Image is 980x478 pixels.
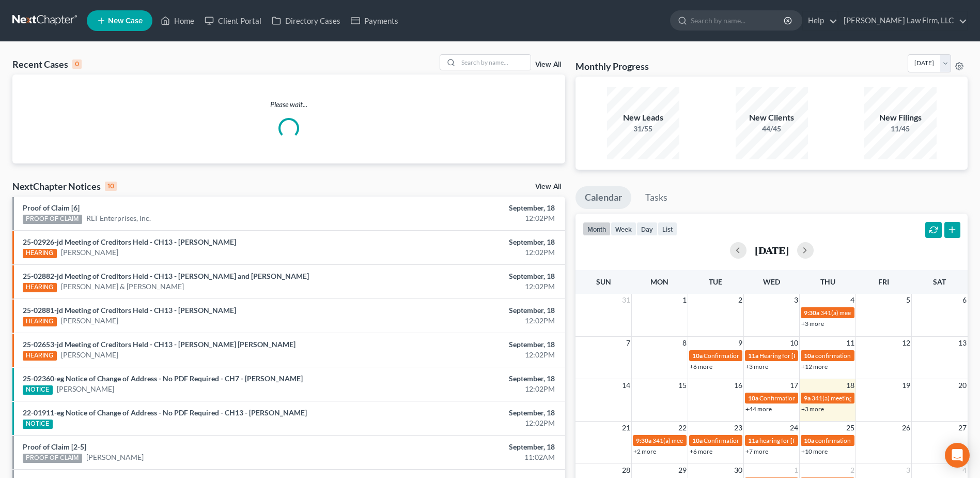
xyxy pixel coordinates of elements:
[621,422,631,434] span: 21
[692,352,703,360] span: 10a
[677,422,688,434] span: 22
[575,186,631,209] a: Calendar
[745,363,768,370] a: +3 more
[804,309,819,317] span: 9:30a
[901,337,911,349] span: 12
[384,374,555,384] div: September, 18
[755,245,789,256] h2: [DATE]
[801,363,828,370] a: +12 more
[901,422,911,434] span: 26
[905,294,911,306] span: 5
[789,337,799,349] span: 10
[621,294,631,306] span: 31
[864,124,937,134] div: 11/45
[575,60,649,72] h3: Monthly Progress
[793,294,799,306] span: 3
[72,59,82,69] div: 0
[23,215,82,224] div: PROOF OF CLAIM
[384,452,555,462] div: 11:02AM
[23,306,236,315] a: 25-02881-jd Meeting of Creditors Held - CH13 - [PERSON_NAME]
[535,183,561,190] a: View All
[384,281,555,292] div: 12:02PM
[748,437,758,444] span: 11a
[23,420,53,429] div: NOTICE
[733,422,743,434] span: 23
[801,447,828,455] a: +10 more
[709,277,722,286] span: Tue
[759,352,901,360] span: Hearing for [PERSON_NAME] and [PERSON_NAME]
[957,379,968,392] span: 20
[801,320,824,327] a: +3 more
[736,112,808,124] div: New Clients
[636,186,677,209] a: Tasks
[621,464,631,476] span: 28
[801,405,824,413] a: +3 more
[733,464,743,476] span: 30
[384,271,555,281] div: September, 18
[677,379,688,392] span: 15
[384,442,555,452] div: September, 18
[86,452,144,462] a: [PERSON_NAME]
[458,55,531,70] input: Search by name...
[155,11,199,30] a: Home
[733,379,743,392] span: 16
[745,447,768,455] a: +7 more
[12,180,117,192] div: NextChapter Notices
[748,394,758,402] span: 10a
[625,337,631,349] span: 7
[86,213,151,223] a: RLT Enterprises, Inc.
[607,124,679,134] div: 31/55
[704,437,822,444] span: Confirmation Hearing for [PERSON_NAME]
[199,11,267,30] a: Client Portal
[804,394,811,402] span: 9a
[384,247,555,258] div: 12:02PM
[23,317,57,326] div: HEARING
[789,422,799,434] span: 24
[23,249,57,258] div: HEARING
[61,247,118,258] a: [PERSON_NAME]
[23,283,57,292] div: HEARING
[652,437,752,444] span: 341(a) meeting for [PERSON_NAME]
[690,447,712,455] a: +6 more
[815,437,931,444] span: confirmation hearing for [PERSON_NAME]
[384,237,555,247] div: September, 18
[737,337,743,349] span: 9
[23,203,80,212] a: Proof of Claim [6]
[267,11,346,30] a: Directory Cases
[61,281,184,292] a: [PERSON_NAME] & [PERSON_NAME]
[933,277,946,286] span: Sat
[748,352,758,360] span: 11a
[849,294,855,306] span: 4
[23,237,236,246] a: 25-02926-jd Meeting of Creditors Held - CH13 - [PERSON_NAME]
[690,363,712,370] a: +6 more
[611,222,636,236] button: week
[384,316,555,326] div: 12:02PM
[61,350,118,360] a: [PERSON_NAME]
[945,443,970,468] div: Open Intercom Messenger
[23,385,53,395] div: NOTICE
[691,11,785,30] input: Search by name...
[961,294,968,306] span: 6
[384,305,555,316] div: September, 18
[901,379,911,392] span: 19
[815,352,931,360] span: confirmation hearing for [PERSON_NAME]
[803,11,837,30] a: Help
[12,58,82,70] div: Recent Cases
[681,294,688,306] span: 1
[346,11,403,30] a: Payments
[384,384,555,394] div: 12:02PM
[845,422,855,434] span: 25
[658,222,677,236] button: list
[804,352,814,360] span: 10a
[23,442,86,451] a: Proof of Claim [2-5]
[384,408,555,418] div: September, 18
[677,464,688,476] span: 29
[61,316,118,326] a: [PERSON_NAME]
[736,124,808,134] div: 44/45
[745,405,772,413] a: +44 more
[23,340,295,349] a: 25-02653-jd Meeting of Creditors Held - CH13 - [PERSON_NAME] [PERSON_NAME]
[905,464,911,476] span: 3
[957,422,968,434] span: 27
[12,99,565,110] p: Please wait...
[681,337,688,349] span: 8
